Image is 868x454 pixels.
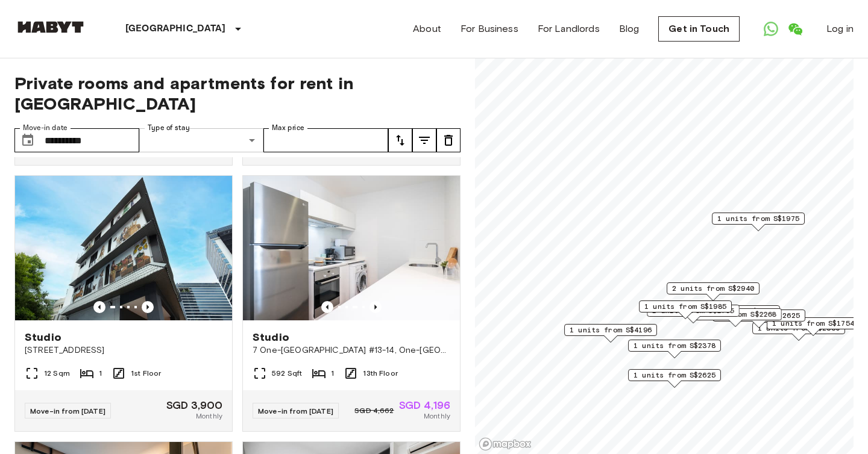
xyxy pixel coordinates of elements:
a: Marketing picture of unit SG-01-110-044_001Previous imagePrevious imageStudio[STREET_ADDRESS]12 S... [14,175,233,432]
span: 1st Floor [131,368,161,379]
a: Get in Touch [658,16,740,42]
div: Map marker [628,340,721,358]
a: For Landlords [538,22,600,36]
span: SGD 4,196 [399,400,450,411]
span: 12 Sqm [44,368,70,379]
span: SGD 4,662 [354,405,394,416]
a: Previous imagePrevious imageStudio7 One-[GEOGRAPHIC_DATA] #13-14, One-[GEOGRAPHIC_DATA] 13-14 S13... [242,175,461,432]
span: 1 units from S$2378 [634,340,715,351]
button: tune [388,128,412,152]
span: 1 units from S$2625 [718,310,800,321]
div: Map marker [647,305,740,323]
a: Open WeChat [783,17,807,41]
span: Monthly [424,411,450,421]
span: Move-in from [DATE] [258,406,333,415]
div: Map marker [767,317,860,336]
span: 1 units from S$4196 [570,325,652,335]
div: Map marker [628,369,721,388]
label: Move-in date [23,123,68,133]
span: SGD 3,900 [166,400,222,411]
button: Previous image [93,301,105,313]
button: tune [412,128,436,152]
a: Log in [826,22,854,36]
span: 1 [99,368,102,379]
img: Habyt [14,21,87,33]
span: Studio [253,330,289,344]
div: Map marker [687,305,780,324]
button: Choose date, selected date is 1 Oct 2025 [16,128,40,152]
span: Move-in from [DATE] [30,406,105,415]
a: For Business [461,22,518,36]
span: 1 units from S$2380 [758,323,840,334]
button: Previous image [142,301,154,313]
a: Mapbox logo [479,437,532,451]
a: Blog [619,22,640,36]
span: 1 units from S$2268 [694,309,776,320]
a: About [413,22,441,36]
span: 1 units from S$1975 [717,213,799,224]
a: Open WhatsApp [759,17,783,41]
div: Map marker [712,309,805,328]
span: 7 One-[GEOGRAPHIC_DATA] #13-14, One-[GEOGRAPHIC_DATA] 13-14 S138642 [253,344,450,356]
div: Map marker [564,324,657,343]
button: tune [436,128,461,152]
img: Marketing picture of unit SG-01-110-044_001 [15,176,232,320]
span: Monthly [196,411,222,421]
label: Max price [272,123,304,133]
p: [GEOGRAPHIC_DATA] [125,22,226,36]
span: 1 units from S$1754 [772,318,854,329]
div: Map marker [712,213,805,231]
button: Previous image [370,301,382,313]
div: Map marker [667,282,759,301]
span: 1 units from S$2705 [652,305,734,316]
button: Previous image [321,301,333,313]
span: [STREET_ADDRESS] [25,344,222,356]
span: 2 units from S$2940 [672,283,754,294]
span: 13th Floor [363,368,398,379]
span: 1 units from S$2625 [634,370,715,381]
div: Map marker [689,308,782,327]
span: 592 Sqft [272,368,302,379]
span: 1 units from S$1985 [644,301,726,312]
span: 1 [331,368,334,379]
div: Map marker [752,322,845,341]
div: Map marker [639,300,732,319]
label: Type of stay [148,123,190,133]
span: Private rooms and apartments for rent in [GEOGRAPHIC_DATA] [14,73,461,114]
img: Marketing picture of unit SG-01-106-001-01 [243,176,460,320]
span: Studio [25,330,61,344]
span: 1 units from S$1870 [693,306,775,317]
